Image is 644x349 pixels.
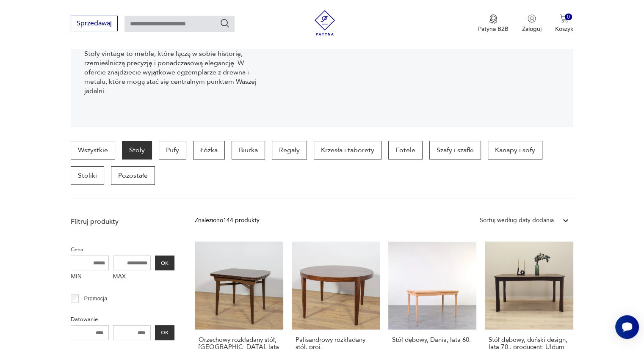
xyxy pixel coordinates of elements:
[71,16,118,31] button: Sprzedawaj
[84,294,108,303] p: Promocja
[555,25,573,33] p: Koszyk
[193,141,225,159] a: Łóżka
[392,336,473,344] h3: Stół dębowy, Dania, lata 60.
[122,141,152,159] a: Stoły
[155,325,174,340] button: OK
[522,14,542,33] button: Zaloguj
[388,141,423,159] a: Fotele
[565,14,572,21] div: 0
[71,315,174,324] p: Datowanie
[489,14,498,24] img: Ikona medalu
[71,166,104,185] a: Stoliki
[314,141,381,159] a: Krzesła i taborety
[111,166,155,185] a: Pozostałe
[312,10,337,36] img: Patyna - sklep z meblami i dekoracjami vintage
[84,49,258,96] p: Stoły vintage to meble, które łączą w sobie historię, rzemieślniczą precyzję i ponadczasową elega...
[615,315,639,339] iframe: Smartsupp widget button
[488,141,542,159] a: Kanapy i sofy
[478,25,509,33] p: Patyna B2B
[71,21,118,27] a: Sprzedawaj
[71,141,115,159] a: Wszystkie
[272,141,307,159] a: Regały
[159,141,186,159] a: Pufy
[113,270,151,284] label: MAX
[560,14,568,23] img: Ikona koszyka
[555,14,573,33] button: 0Koszyk
[155,256,174,270] button: OK
[195,216,260,225] div: Znaleziono 144 produkty
[480,216,554,225] div: Sortuj według daty dodania
[220,18,230,28] button: Szukaj
[71,245,174,254] p: Cena
[71,270,109,284] label: MIN
[478,14,509,33] a: Ikona medaluPatyna B2B
[71,217,174,226] p: Filtruj produkty
[232,141,265,159] a: Biurka
[522,25,542,33] p: Zaloguj
[429,141,481,159] a: Szafy i szafki
[478,14,509,33] button: Patyna B2B
[528,14,536,23] img: Ikonka użytkownika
